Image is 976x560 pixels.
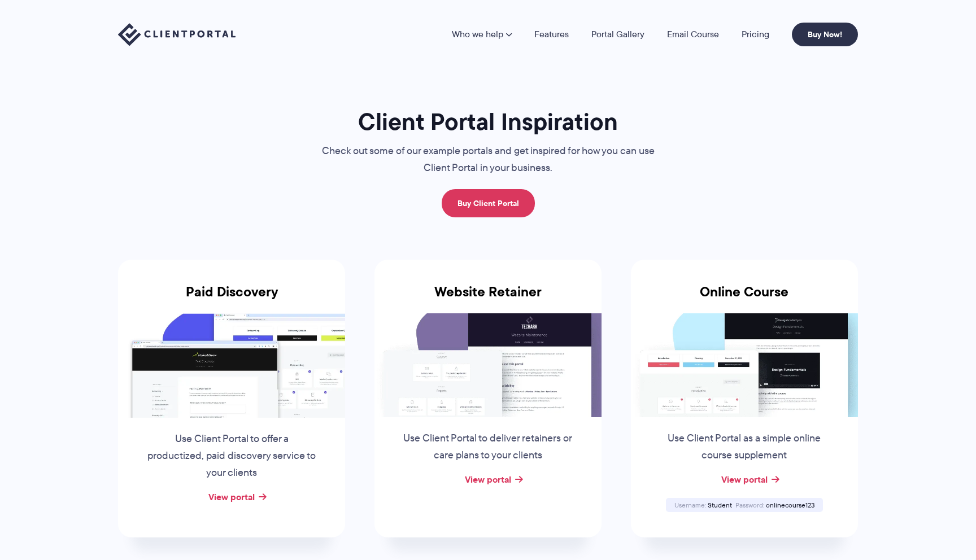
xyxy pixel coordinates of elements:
[591,30,644,39] a: Portal Gallery
[792,23,858,46] a: Buy Now!
[708,500,732,510] span: Student
[402,430,574,464] p: Use Client Portal to deliver retainers or care plans to your clients
[659,430,830,464] p: Use Client Portal as a simple online course supplement
[735,500,764,510] span: Password
[208,490,255,504] a: View portal
[442,189,535,217] a: Buy Client Portal
[118,284,345,313] h3: Paid Discovery
[534,30,569,39] a: Features
[465,473,511,486] a: View portal
[299,143,677,177] p: Check out some of our example portals and get inspired for how you can use Client Portal in your ...
[766,500,814,510] span: onlinecourse123
[146,431,317,482] p: Use Client Portal to offer a productized, paid discovery service to your clients
[299,107,677,137] h1: Client Portal Inspiration
[721,473,768,486] a: View portal
[667,30,719,39] a: Email Course
[742,30,769,39] a: Pricing
[631,284,858,313] h3: Online Course
[674,500,706,510] span: Username
[452,30,512,39] a: Who we help
[374,284,602,313] h3: Website Retainer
